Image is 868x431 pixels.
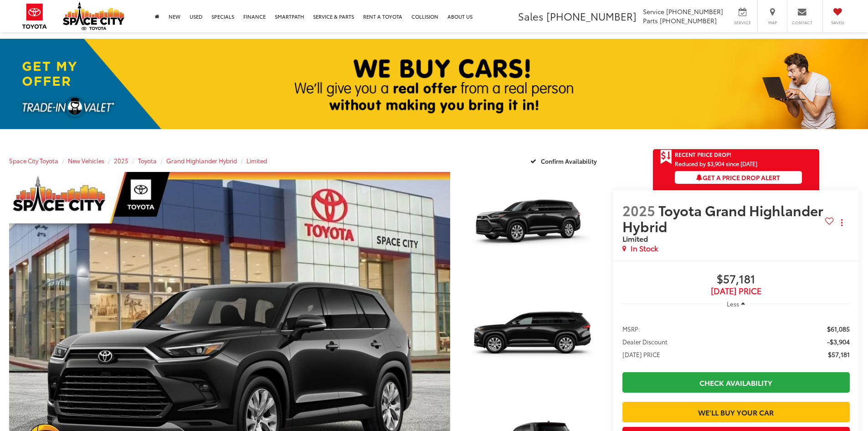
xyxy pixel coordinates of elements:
[732,20,753,26] span: Service
[643,7,664,16] span: Service
[792,20,812,26] span: Contact
[631,243,658,254] span: In Stock
[622,372,850,393] a: Check Availability
[827,324,850,333] span: $61,085
[722,296,750,312] button: Less
[541,157,597,165] span: Confirm Availability
[166,156,237,165] a: Grand Highlander Hybrid
[653,149,819,160] a: Get Price Drop Alert Recent Price Drop!
[458,171,605,281] img: 2025 Toyota Grand Highlander Hybrid Limited
[622,337,668,346] span: Dealer Discount
[114,156,128,165] a: 2025
[622,200,655,220] span: 2025
[68,156,104,165] a: New Vehicles
[622,286,850,296] span: [DATE] Price
[643,16,658,25] span: Parts
[622,324,640,333] span: MSRP:
[622,273,850,286] span: $57,181
[622,350,660,359] span: [DATE] PRICE
[696,173,780,182] span: Get a Price Drop Alert
[827,337,850,346] span: -$3,904
[828,350,850,359] span: $57,181
[138,156,157,165] a: Toyota
[622,402,850,422] a: We'll Buy Your Car
[525,153,604,169] button: Confirm Availability
[63,2,124,30] img: Space City Toyota
[518,9,544,23] span: Sales
[675,161,802,166] span: Reduced by $3,904 since [DATE]
[460,285,604,393] a: Expand Photo 2
[460,172,604,280] a: Expand Photo 1
[622,200,823,236] span: Toyota Grand Highlander Hybrid
[834,214,850,230] button: Actions
[9,156,58,165] a: Space City Toyota
[827,20,847,26] span: Saved
[727,300,739,308] span: Less
[622,233,648,244] span: Limited
[458,284,605,394] img: 2025 Toyota Grand Highlander Hybrid Limited
[666,7,723,16] span: [PHONE_NUMBER]
[660,16,717,25] span: [PHONE_NUMBER]
[841,219,842,226] span: dropdown dots
[546,9,637,23] span: [PHONE_NUMBER]
[675,151,731,158] span: Recent Price Drop!
[762,20,782,26] span: Map
[247,156,267,165] a: Limited
[660,149,672,165] span: Get Price Drop Alert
